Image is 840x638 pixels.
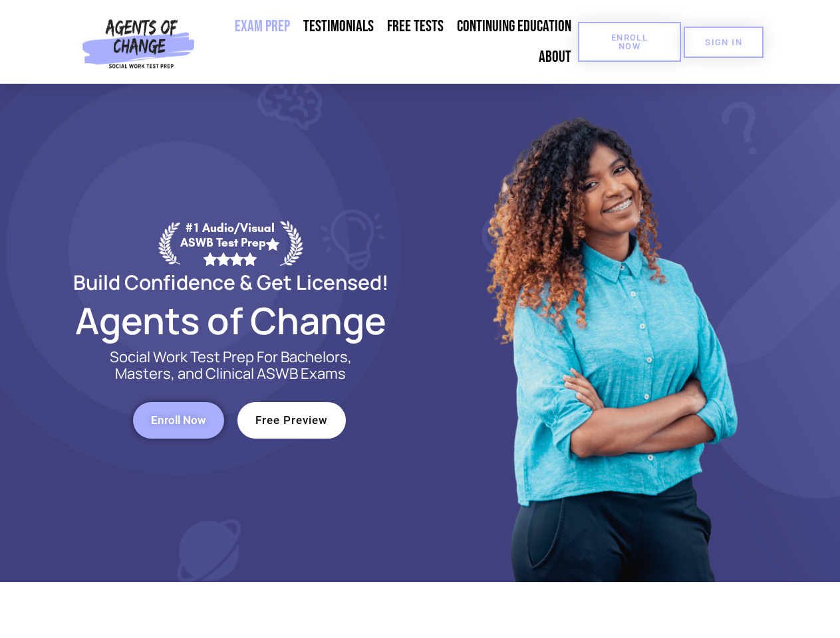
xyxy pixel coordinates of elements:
nav: Menu [200,11,578,72]
a: Enroll Now [133,402,224,439]
a: Continuing Education [450,11,578,42]
h2: Build Confidence & Get Licensed! [41,272,420,292]
span: Enroll Now [151,415,206,426]
span: Free Preview [255,415,328,426]
a: SIGN IN [684,27,764,58]
a: Free Tests [380,11,450,42]
span: Enroll Now [599,33,660,51]
a: About [532,42,578,72]
a: Enroll Now [578,22,681,62]
a: Exam Prep [228,11,297,42]
h2: Agents of Change [41,305,420,336]
a: Free Preview [237,402,346,439]
a: Testimonials [297,11,380,42]
img: Website Image 1 (1) [477,84,743,582]
p: Social Work Test Prep For Bachelors, Masters, and Clinical ASWB Exams [94,349,367,382]
span: SIGN IN [705,38,742,47]
div: #1 Audio/Visual ASWB Test Prep [180,221,280,265]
